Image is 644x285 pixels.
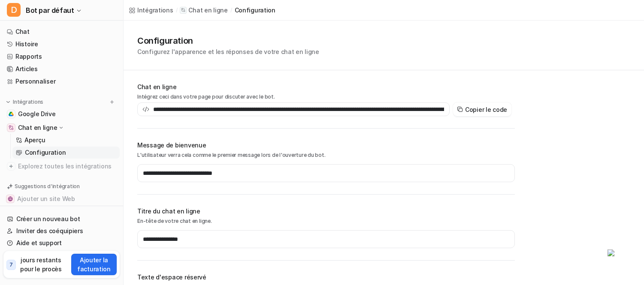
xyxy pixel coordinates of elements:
a: Articles [3,63,120,75]
button: Ajouter la facturation [71,254,117,275]
font: Explorez toutes les intégrations [18,162,112,170]
img: développer le menu [5,99,11,105]
font: Titre du chat en ligne [137,207,200,215]
a: Personnaliser [3,75,120,87]
a: configuration [235,6,275,15]
img: explorer toutes les intégrations [7,162,15,171]
a: Google DriveGoogle Drive [3,108,120,120]
button: Ajouter un site WebAjouter un site Web [3,192,120,206]
a: Chat en ligne [180,6,227,15]
font: Ajouter un site Web [17,195,75,202]
font: Ajouter la facturation [77,256,111,273]
font: Suggestions d'intégration [15,183,80,189]
font: D [11,5,17,15]
img: Chat en ligne [9,125,14,130]
font: Intégrez ceci dans votre page pour discuter avec le bot. [137,93,275,100]
img: Google Drive [9,111,14,117]
font: Inviter des coéquipiers [16,227,83,234]
a: Explorez toutes les intégrations [3,160,120,172]
font: jours restants pour le procès [20,256,62,273]
font: Chat en ligne [137,83,176,90]
a: Inviter des coéquipiers [3,225,120,237]
font: Personnaliser [15,78,55,85]
font: Intégrations [137,6,173,14]
font: Copier le code [465,106,507,113]
button: Intégrations [3,98,46,106]
font: Google Drive [18,110,56,117]
button: Copier le code [453,102,511,116]
font: Aide et support [16,239,62,246]
font: Texte d'espace réservé [137,273,206,281]
a: Rapports [3,51,120,63]
font: / [230,7,232,13]
font: / [176,7,178,13]
font: Configurez l'apparence et les réponses de votre chat en ligne [137,48,319,55]
font: 7 [9,261,13,268]
a: Histoire [3,38,120,50]
font: Articles [15,65,38,72]
font: Chat [15,28,30,35]
font: Chat en ligne [188,6,227,14]
font: configuration [235,6,275,14]
font: Chat en ligne [18,124,57,131]
font: Configuration [25,149,66,156]
a: Configuration [12,147,120,159]
font: L'utilisateur verra cela comme le premier message lors de l'ouverture du bot. [137,152,326,158]
font: Message de bienvenue [137,141,206,149]
a: Créer un nouveau bot [3,213,120,225]
font: Aperçu [24,136,45,144]
img: menu_add.svg [109,99,115,105]
font: Bot par défaut [26,6,74,15]
a: Intégrations [129,6,173,15]
font: Intégrations [13,99,43,105]
font: Rapports [15,53,42,60]
font: Histoire [15,40,38,48]
a: Aide et support [3,237,120,249]
a: Aperçu [12,134,120,146]
img: Ajouter un site Web [8,196,13,201]
font: Créer un nouveau bot [16,215,80,222]
font: En-tête de votre chat en ligne. [137,218,212,224]
font: Configuration [137,36,193,46]
a: Chat [3,26,120,38]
